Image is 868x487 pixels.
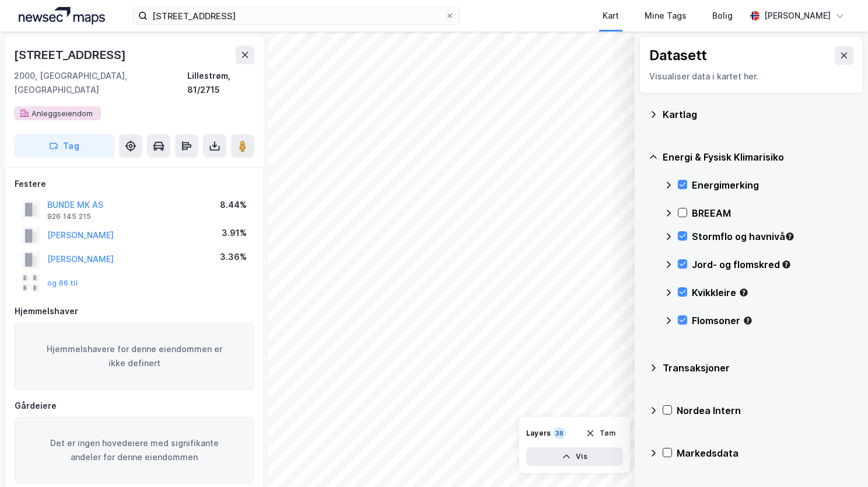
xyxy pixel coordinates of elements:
[663,150,854,164] div: Energi & Fysisk Klimarisiko
[677,403,854,418] div: Nordea Intern
[603,9,619,23] div: Kart
[692,178,854,192] div: Energimerking
[738,287,749,298] div: Tooltip anchor
[692,258,854,272] div: Jord- og flomskred
[222,226,247,240] div: 3.91%
[14,134,114,158] button: Tag
[810,431,868,487] iframe: Chat Widget
[526,429,551,438] div: Layers
[14,46,128,64] div: [STREET_ADDRESS]
[47,212,91,221] div: 926 145 215
[785,231,795,242] div: Tooltip anchor
[187,69,254,97] div: Lillestrøm, 81/2715
[692,286,854,300] div: Kvikkleire
[663,107,854,121] div: Kartlag
[692,206,854,220] div: BREEAM
[15,177,254,191] div: Festere
[14,69,187,97] div: 2000, [GEOGRAPHIC_DATA], [GEOGRAPHIC_DATA]
[743,315,753,326] div: Tooltip anchor
[677,446,854,460] div: Markedsdata
[764,9,831,23] div: [PERSON_NAME]
[712,9,733,23] div: Bolig
[649,46,707,65] div: Datasett
[649,69,853,84] div: Visualiser data i kartet her.
[15,323,254,389] div: Hjemmelshavere for denne eiendommen er ikke definert
[553,427,566,439] div: 38
[148,7,445,25] input: Søk på adresse, matrikkel, gårdeiere, leietakere eller personer
[692,314,854,328] div: Flomsoner
[220,250,247,264] div: 3.36%
[645,9,687,23] div: Mine Tags
[781,259,792,270] div: Tooltip anchor
[220,198,247,212] div: 8.44%
[692,229,854,243] div: Stormflo og havnivå
[15,417,254,483] div: Det er ingen hovedeiere med signifikante andeler for denne eiendommen
[19,7,105,25] img: logo.a4113a55bc3d86da70a041830d287a7e.svg
[526,447,623,466] button: Vis
[15,304,254,318] div: Hjemmelshaver
[578,424,623,443] button: Tøm
[15,399,254,413] div: Gårdeiere
[663,361,854,375] div: Transaksjoner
